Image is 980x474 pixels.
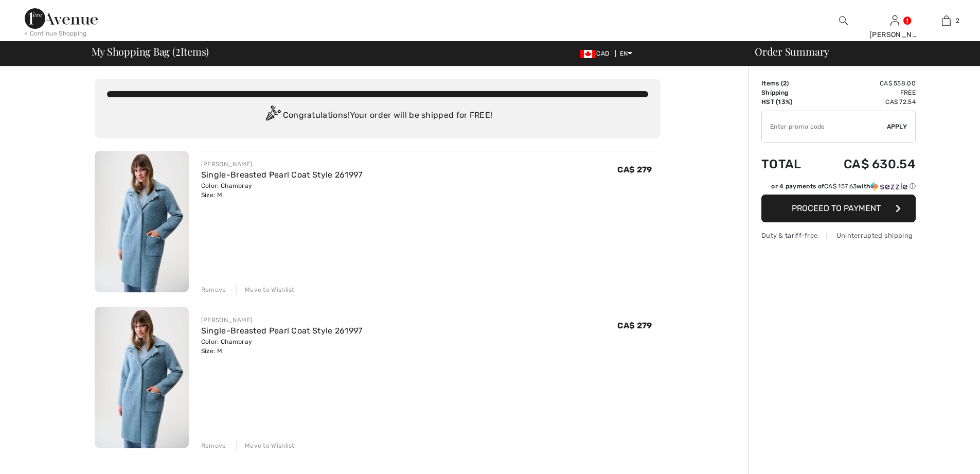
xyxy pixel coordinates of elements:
img: 1ère Avenue [25,8,98,29]
div: Remove [201,441,226,450]
img: search the website [839,14,848,27]
a: Sign In [890,15,899,25]
td: CA$ 558.00 [816,79,916,88]
div: Remove [201,285,226,294]
span: My Shopping Bag ( Items) [92,46,209,57]
div: Move to Wishlist [236,441,295,450]
div: Color: Chambray Size: M [201,337,363,356]
span: CA$ 157.63 [824,183,857,190]
span: Apply [887,122,907,131]
img: My Info [890,14,899,27]
div: Order Summary [742,46,974,57]
span: 2 [783,80,787,87]
img: Congratulation2.svg [262,106,283,126]
div: or 4 payments ofCA$ 157.63withSezzle Click to learn more about Sezzle [761,182,916,195]
span: CAD [580,50,613,57]
a: 2 [921,14,971,27]
div: Duty & tariff-free | Uninterrupted shipping [761,231,916,240]
input: Promo code [762,111,887,142]
span: CA$ 279 [617,165,652,174]
td: Shipping [761,88,816,97]
div: Congratulations! Your order will be shipped for FREE! [107,106,648,126]
img: Single-Breasted Pearl Coat Style 261997 [95,307,189,448]
a: Single-Breasted Pearl Coat Style 261997 [201,326,363,336]
div: < Continue Shopping [25,29,87,38]
a: Single-Breasted Pearl Coat Style 261997 [201,170,363,180]
div: [PERSON_NAME] [869,29,920,40]
td: Total [761,147,816,182]
div: or 4 payments of with [771,182,916,191]
img: My Bag [942,14,951,27]
td: Free [816,88,916,97]
img: Canadian Dollar [580,50,596,58]
button: Proceed to Payment [761,195,916,222]
td: HST (13%) [761,97,816,107]
div: Move to Wishlist [236,285,295,294]
img: Sezzle [870,182,907,191]
div: Color: Chambray Size: M [201,181,363,200]
span: Proceed to Payment [792,203,881,213]
td: CA$ 630.54 [816,147,916,182]
td: CA$ 72.54 [816,97,916,107]
span: 2 [175,44,181,57]
div: [PERSON_NAME] [201,160,363,169]
td: Items ( ) [761,79,816,88]
span: 2 [956,16,959,25]
span: CA$ 279 [617,321,652,330]
img: Single-Breasted Pearl Coat Style 261997 [95,151,189,292]
span: EN [620,50,633,57]
div: [PERSON_NAME] [201,315,363,325]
